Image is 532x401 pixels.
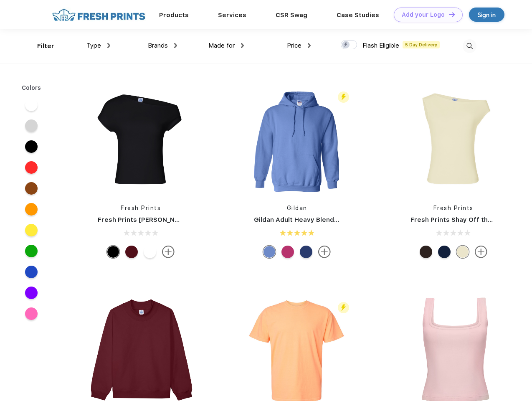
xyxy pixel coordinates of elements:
[308,43,311,48] img: dropdown.png
[469,8,504,22] a: Sign in
[475,246,487,258] img: more.svg
[121,205,161,211] a: Fresh Prints
[281,246,294,258] div: Heliconia
[362,42,399,49] span: Flash Eligible
[433,205,474,211] a: Fresh Prints
[15,84,48,92] div: Colors
[86,42,101,49] span: Type
[456,246,469,258] div: Yellow
[241,43,244,48] img: dropdown.png
[318,246,331,258] img: more.svg
[403,41,440,48] span: 5 Day Delivery
[159,11,189,19] a: Products
[287,42,301,49] span: Price
[37,41,54,51] div: Filter
[50,8,148,22] img: fo%20logo%202.webp
[107,246,119,258] div: Black
[107,43,110,48] img: dropdown.png
[162,246,175,258] img: more.svg
[148,42,168,49] span: Brands
[478,10,496,20] div: Sign in
[208,42,235,49] span: Made for
[254,216,436,223] a: Gildan Adult Heavy Blend 8 Oz. 50/50 Hooded Sweatshirt
[438,246,451,258] div: Navy
[174,43,177,48] img: dropdown.png
[125,246,138,258] div: Burgundy
[276,11,307,19] a: CSR Swag
[420,246,432,258] div: Brown
[287,205,307,211] a: Gildan
[449,12,455,17] img: DT
[300,246,312,258] div: Hthr Sport Royal
[85,84,196,195] img: func=resize&h=266
[218,11,246,19] a: Services
[263,246,276,258] div: Carolina Blue
[241,84,352,195] img: func=resize&h=266
[398,84,509,195] img: func=resize&h=266
[98,216,260,223] a: Fresh Prints [PERSON_NAME] Off the Shoulder Top
[463,39,476,53] img: desktop_search.svg
[402,11,445,18] div: Add your Logo
[338,91,349,103] img: flash_active_toggle.svg
[144,246,156,258] div: White
[338,302,349,313] img: flash_active_toggle.svg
